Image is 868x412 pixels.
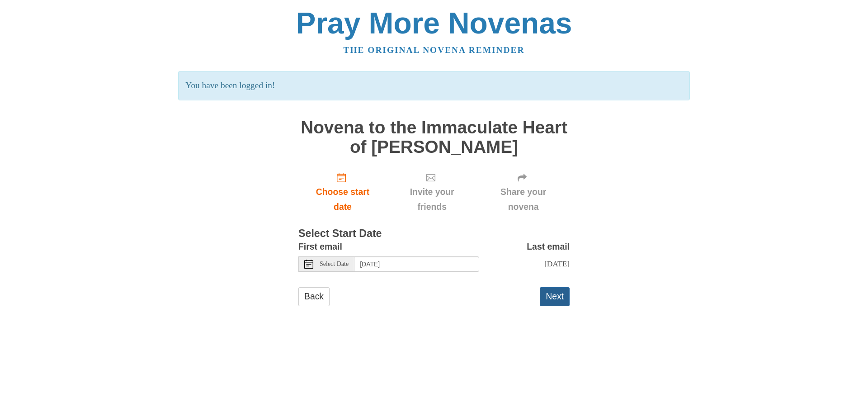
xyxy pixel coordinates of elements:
[298,239,342,254] label: First email
[540,287,570,306] button: Next
[527,239,570,254] label: Last email
[298,287,330,306] a: Back
[320,261,349,267] span: Select Date
[307,185,378,214] span: Choose start date
[344,45,525,55] a: The original novena reminder
[298,166,387,219] a: Choose start date
[298,228,570,240] h3: Select Start Date
[298,118,570,156] h1: Novena to the Immaculate Heart of [PERSON_NAME]
[477,166,570,219] div: Click "Next" to confirm your start date first.
[387,166,477,219] div: Click "Next" to confirm your start date first.
[396,185,468,214] span: Invite your friends
[296,6,572,40] a: Pray More Novenas
[354,256,479,272] input: Use the arrow keys to pick a date
[178,71,689,100] p: You have been logged in!
[544,259,570,268] span: [DATE]
[486,185,561,214] span: Share your novena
